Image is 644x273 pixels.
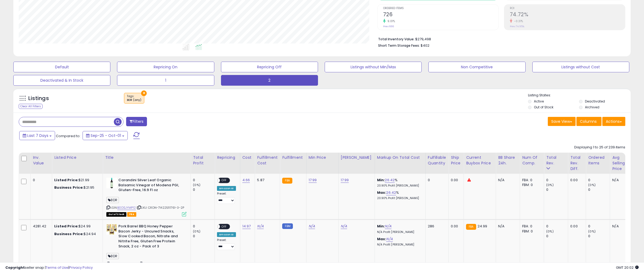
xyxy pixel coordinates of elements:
[54,155,100,160] div: Listed Price
[377,196,421,200] p: 20.90% Profit [PERSON_NAME]
[217,155,238,160] div: Repricing
[498,224,516,229] div: N/A
[534,99,544,104] label: Active
[466,224,476,230] small: FBA
[282,178,292,184] small: FBA
[612,155,632,172] div: Avg Selling Price
[522,178,540,183] div: FBA: 0
[546,234,568,239] div: 0
[106,224,117,235] img: 51IsVAE-mEL._SL40_.jpg
[325,62,422,72] button: Listings without Min/Max
[141,90,147,96] button: ×
[451,155,461,166] div: Ship Price
[588,187,610,192] div: 0
[54,224,79,229] b: Listed Price:
[383,11,498,19] h2: 726
[546,224,568,229] div: 0
[5,265,25,270] strong: Copyright
[466,155,494,166] div: Current Buybox Price
[377,177,385,183] b: Min:
[19,131,55,140] button: Last 7 Days
[118,224,183,250] b: Pork Barrel BBQ Honey Pepper Bacon Jerky - Uncured Snacks, Slow Cooked Bacon, Nitrate and Nitrite...
[33,178,48,183] div: 0
[257,224,263,229] a: N/A
[193,183,200,187] small: (0%)
[117,62,214,72] button: Repricing On
[574,145,625,150] div: Displaying 1 to 25 of 239 items
[510,7,625,10] span: ROI
[54,185,84,190] b: Business Price:
[546,155,566,166] div: Total Rev.
[386,190,396,195] a: 26.42
[498,155,518,166] div: BB Share 24h.
[282,155,304,160] div: Fulfillment
[126,117,147,126] button: Filters
[588,224,610,229] div: 0
[534,105,553,109] label: Out of Stock
[5,265,93,270] div: seller snap | |
[221,62,318,72] button: Repricing Off
[428,155,446,166] div: Fulfillable Quantity
[33,155,50,166] div: Inv. value
[546,178,568,183] div: 0
[106,197,119,203] span: BDR
[56,133,80,139] span: Compared to:
[428,62,525,72] button: Non Competitive
[91,133,121,138] span: Sep-25 - Oct-01
[242,155,253,160] div: Cost
[217,186,236,191] div: Amazon AI
[377,178,421,188] div: %
[612,178,630,183] div: N/A
[532,62,629,72] button: Listings without Cost
[428,224,444,229] div: 286
[377,224,385,229] b: Min:
[588,234,610,239] div: 0
[528,93,631,98] p: Listing States:
[309,155,336,160] div: Min Price
[309,177,317,183] a: 17.99
[386,19,395,23] small: 9.01%
[377,190,421,200] div: %
[217,238,236,250] div: Preset:
[341,155,373,160] div: [PERSON_NAME]
[33,224,48,229] div: 4281.42
[570,224,582,229] div: 0.00
[54,185,99,190] div: $21.95
[220,178,229,183] span: OFF
[522,224,540,229] div: FBA: 0
[193,178,215,183] div: 0
[588,155,608,166] div: Ordered Items
[217,232,236,237] div: Amazon AI
[585,99,605,104] label: Deactivated
[378,35,621,42] li: $279,498
[451,178,460,183] div: 0.00
[375,153,425,174] th: The percentage added to the cost of goods (COGS) that forms the calculator for Min & Max prices.
[221,75,318,86] button: 2
[106,253,119,259] span: BDR
[13,62,110,72] button: Default
[54,232,99,236] div: $24.94
[220,224,229,229] span: OFF
[588,178,610,183] div: 0
[54,177,79,183] b: Listed Price:
[377,184,421,188] p: 20.90% Profit [PERSON_NAME]
[106,212,126,217] span: All listings that are currently out of stock and unavailable for purchase on Amazon
[309,224,315,229] a: N/A
[383,25,394,28] small: Prev: 666
[193,229,200,234] small: (0%)
[242,224,251,229] a: 14.97
[137,205,184,210] span: | SKU: CRDN-714225111761-3-2P
[127,94,141,102] span: Tags :
[54,231,84,236] b: Business Price:
[383,7,498,10] span: Ordered Items
[193,155,212,166] div: Total Profit
[257,155,278,166] div: Fulfillment Cost
[105,155,188,160] div: Title
[478,224,487,229] span: 24.99
[54,178,99,183] div: $21.99
[612,224,630,229] div: N/A
[377,236,386,242] b: Max:
[546,187,568,192] div: 0
[341,224,347,229] a: N/A
[385,177,395,183] a: 26.42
